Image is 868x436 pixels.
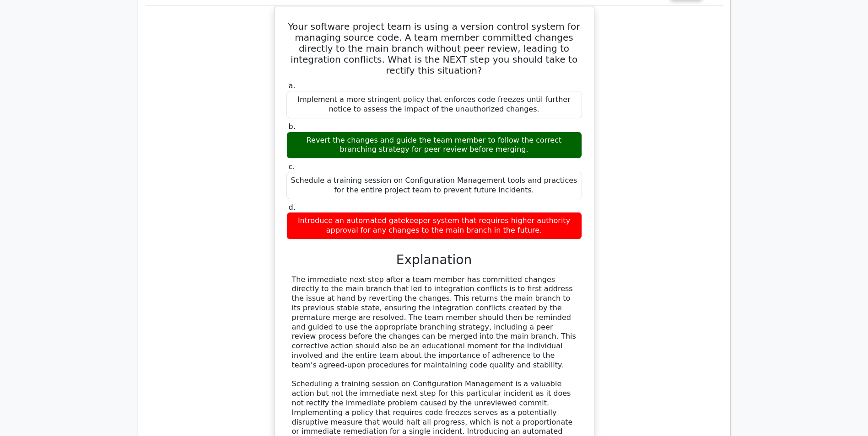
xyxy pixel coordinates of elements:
div: Introduce an automated gatekeeper system that requires higher authority approval for any changes ... [286,212,582,239]
span: a. [289,81,296,90]
span: b. [289,122,296,131]
h3: Explanation [292,252,577,268]
h5: Your software project team is using a version control system for managing source code. A team mem... [286,21,583,76]
div: Revert the changes and guide the team member to follow the correct branching strategy for peer re... [286,132,582,159]
span: d. [289,203,296,212]
div: Implement a more stringent policy that enforces code freezes until further notice to assess the i... [286,91,582,118]
div: Schedule a training session on Configuration Management tools and practices for the entire projec... [286,172,582,199]
span: c. [289,162,295,171]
